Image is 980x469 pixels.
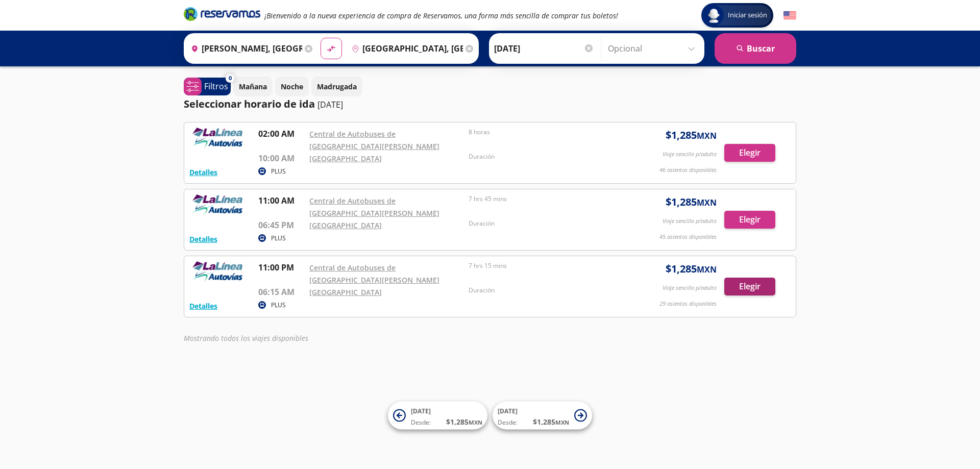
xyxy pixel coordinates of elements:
[258,152,304,164] p: 10:00 AM
[498,407,518,415] span: [DATE]
[469,418,482,426] small: MXN
[189,128,246,148] img: RESERVAMOS
[317,98,343,111] p: [DATE]
[229,74,232,83] span: 0
[189,167,217,178] button: Detalles
[309,220,382,230] a: [GEOGRAPHIC_DATA]
[189,301,217,311] button: Detalles
[666,128,717,143] span: $ 1,285
[239,81,267,92] p: Mañana
[555,418,569,426] small: MXN
[271,167,286,176] p: PLUS
[309,287,382,297] a: [GEOGRAPHIC_DATA]
[311,77,362,96] button: Madrugada
[724,211,775,229] button: Elegir
[666,261,717,277] span: $ 1,285
[189,234,217,244] button: Detalles
[469,261,623,270] p: 7 hrs 15 mins
[659,233,717,241] p: 45 asientos disponibles
[189,261,246,282] img: RESERVAMOS
[663,284,717,292] p: Viaje sencillo p/adulto
[271,234,286,243] p: PLUS
[411,407,431,415] span: [DATE]
[446,416,482,427] span: $ 1,285
[724,278,775,295] button: Elegir
[264,11,618,20] em: ¡Bienvenido a la nueva experiencia de compra de Reservamos, una forma más sencilla de comprar tus...
[663,217,717,226] p: Viaje sencillo p/adulto
[258,194,304,207] p: 11:00 AM
[309,263,439,285] a: Central de Autobuses de [GEOGRAPHIC_DATA][PERSON_NAME]
[411,418,431,427] span: Desde:
[187,36,302,61] input: Buscar Origen
[184,96,315,112] p: Seleccionar horario de ida
[469,128,623,137] p: 8 horas
[258,261,304,274] p: 11:00 PM
[498,418,518,427] span: Desde:
[697,264,717,275] small: MXN
[184,78,231,95] button: 0Filtros
[258,219,304,231] p: 06:45 PM
[469,286,623,295] p: Duración
[184,6,260,24] a: Brand Logo
[666,194,717,210] span: $ 1,285
[189,194,246,215] img: RESERVAMOS
[493,402,592,430] button: [DATE]Desde:$1,285MXN
[469,219,623,228] p: Duración
[697,130,717,141] small: MXN
[184,6,260,21] i: Brand Logo
[348,36,463,61] input: Buscar Destino
[608,36,699,61] input: Opcional
[275,77,309,96] button: Noche
[309,129,439,151] a: Central de Autobuses de [GEOGRAPHIC_DATA][PERSON_NAME]
[659,300,717,308] p: 29 asientos disponibles
[317,81,357,92] p: Madrugada
[204,80,228,92] p: Filtros
[783,9,796,22] button: English
[663,150,717,159] p: Viaje sencillo p/adulto
[697,197,717,208] small: MXN
[724,144,775,162] button: Elegir
[233,77,273,96] button: Mañana
[258,286,304,298] p: 06:15 AM
[659,166,717,175] p: 46 asientos disponibles
[258,128,304,140] p: 02:00 AM
[281,81,303,92] p: Noche
[184,333,308,343] em: Mostrando todos los viajes disponibles
[724,10,771,20] span: Iniciar sesión
[309,154,382,163] a: [GEOGRAPHIC_DATA]
[494,36,594,61] input: Elegir Fecha
[271,301,286,310] p: PLUS
[309,196,439,218] a: Central de Autobuses de [GEOGRAPHIC_DATA][PERSON_NAME]
[388,402,487,430] button: [DATE]Desde:$1,285MXN
[469,152,623,161] p: Duración
[533,416,569,427] span: $ 1,285
[715,33,796,64] button: Buscar
[469,194,623,204] p: 7 hrs 45 mins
